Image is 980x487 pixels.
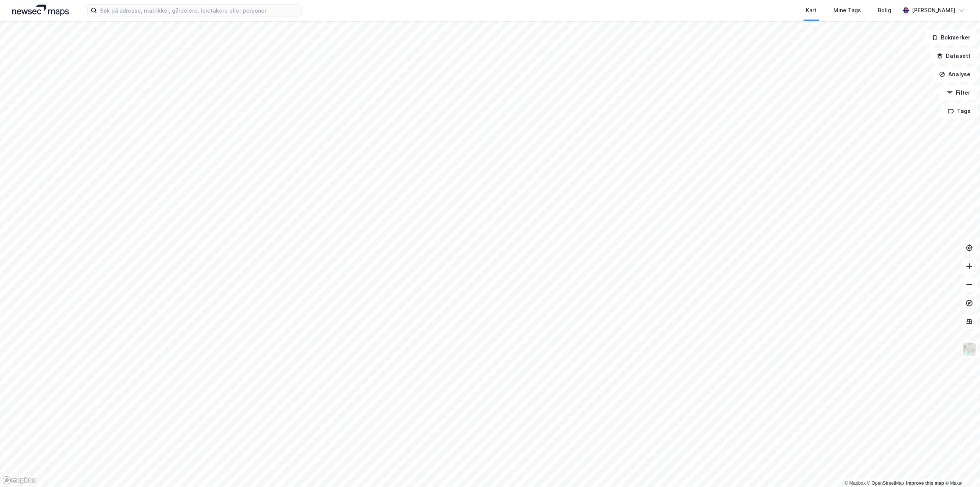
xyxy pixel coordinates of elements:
img: logo.a4113a55bc3d86da70a041830d287a7e.svg [12,5,69,16]
iframe: Chat Widget [942,450,980,487]
button: Datasett [930,48,977,64]
button: Tags [941,103,977,119]
a: Mapbox homepage [2,476,36,485]
div: Bolig [878,6,891,15]
div: Kart [806,6,817,15]
img: Z [962,342,977,356]
div: Mine Tags [833,6,861,15]
input: Søk på adresse, matrikkel, gårdeiere, leietakere eller personer [97,5,301,16]
button: Analyse [933,67,977,82]
div: Kontrollprogram for chat [942,450,980,487]
a: OpenStreetMap [867,480,904,486]
button: Filter [940,85,977,100]
a: Improve this map [906,480,944,486]
div: [PERSON_NAME] [912,6,955,15]
button: Bokmerker [925,30,977,45]
a: Mapbox [844,480,866,486]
